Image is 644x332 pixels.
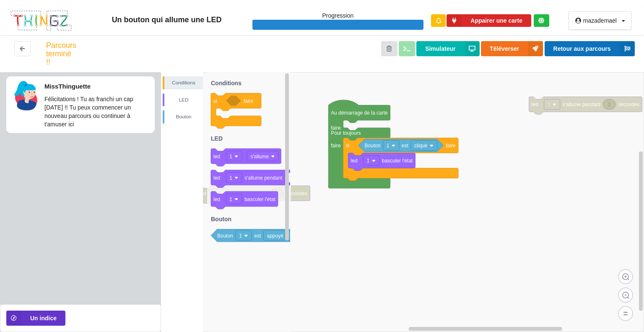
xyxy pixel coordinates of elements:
text: led [351,158,358,164]
p: Progression [252,11,423,20]
text: 1 [229,175,232,181]
div: Bouton [164,112,203,121]
text: 1 [608,102,611,107]
text: est [402,143,409,149]
text: 1 [387,143,390,149]
text: led [532,102,538,107]
text: s'allume [250,154,269,159]
text: si [213,98,217,104]
text: appuyé [267,233,283,239]
div: Tu es connecté au serveur de création de Thingz [534,14,549,27]
text: Au démarrage de la carte [331,110,388,116]
div: Parcours terminé !! [46,41,75,66]
text: s'allume pendant [563,102,601,107]
text: s'allume pendant [244,175,283,181]
text: Conditions [211,80,241,86]
text: 1 [239,233,242,239]
text: basculer l'état [244,196,275,202]
text: si [346,143,350,149]
text: 1 [229,196,232,202]
button: Retour aux parcours [545,41,635,56]
img: thingz_logo.png [10,10,73,32]
text: led [200,191,206,196]
div: LED [164,96,203,104]
text: est [254,233,261,239]
text: Bouton [365,143,381,149]
text: cliqué [414,143,428,149]
text: LED [211,135,223,142]
button: Téléverser [481,41,543,56]
text: Pour toujours [331,130,361,136]
p: Félicitations ! Tu as franchi un cap [DATE] !! Tu peux commencer un nouveau parcours ou continuer... [44,95,150,128]
text: faire [446,143,456,149]
div: Conditions [164,78,203,87]
button: Un indice [6,311,65,326]
div: mazademael [583,18,617,24]
p: MissThinguette [44,82,150,91]
text: led [213,175,220,181]
button: Annuler les modifications et revenir au début de l'étape [381,41,397,56]
text: Bouton [217,233,233,239]
text: secondes [618,102,639,107]
text: 1 [367,158,370,164]
text: Bouton [211,216,231,222]
text: basculer l'état [382,158,413,164]
text: secondes [286,191,307,196]
text: 1 [229,154,232,159]
text: faire [331,125,341,131]
text: faire [244,98,254,104]
button: Appairer une carte [447,14,531,27]
text: led [213,196,220,202]
text: led [213,154,220,159]
div: Un bouton qui allume une LED [81,15,252,25]
button: Simulateur [416,41,479,56]
text: faire [331,143,341,149]
text: 1 [548,102,551,107]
